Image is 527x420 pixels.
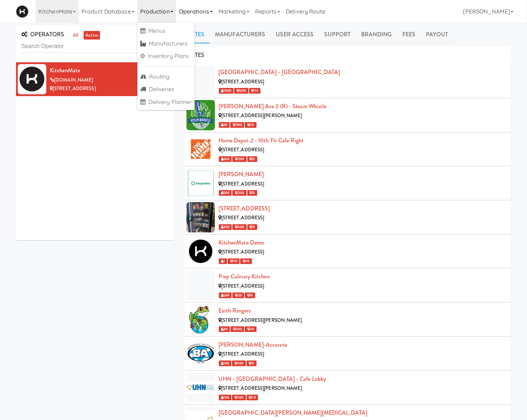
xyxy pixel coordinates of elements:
[137,37,195,50] a: Manufacturers
[232,395,246,400] span: 100
[247,395,258,400] span: 10
[218,204,270,212] a: [STREET_ADDRESS]
[53,85,96,92] span: [STREET_ADDRESS]
[54,77,93,83] span: [DOMAIN_NAME]
[219,258,227,264] span: 1
[137,25,195,37] a: Menus
[219,122,230,128] span: 60
[221,146,264,153] span: [STREET_ADDRESS]
[219,88,234,94] span: 1000
[270,26,319,43] a: User Access
[356,26,397,43] a: Branding
[16,5,28,18] img: Micromart
[190,51,205,59] span: SITES
[218,306,251,315] a: Earth Rangers
[230,122,244,128] span: 300
[228,258,239,264] span: 70
[221,351,264,357] span: [STREET_ADDRESS]
[234,88,248,94] span: 200
[232,293,244,298] span: 20
[247,156,257,162] span: 0
[249,88,260,94] span: 10
[221,283,264,289] span: [STREET_ADDRESS]
[219,395,231,400] span: 100
[219,361,231,366] span: 100
[21,30,64,38] span: OPERATORS
[84,31,100,40] a: active
[232,224,246,230] span: 500
[397,26,421,43] a: Fees
[221,214,264,221] span: [STREET_ADDRESS]
[245,122,256,128] span: 10
[218,409,367,417] a: [GEOGRAPHIC_DATA][PERSON_NAME][MEDICAL_DATA]
[319,26,356,43] a: Support
[221,385,302,392] span: [STREET_ADDRESS][PERSON_NAME]
[219,293,232,298] span: 500
[50,65,169,76] div: KitchenMate
[247,224,257,230] span: 0
[221,248,264,255] span: [STREET_ADDRESS]
[221,78,264,85] span: [STREET_ADDRESS]
[231,326,244,332] span: 100
[218,68,340,76] a: [GEOGRAPHIC_DATA] - [GEOGRAPHIC_DATA]
[245,326,256,332] span: 10
[219,326,230,332] span: 40
[245,293,255,298] span: 0
[218,170,264,178] a: [PERSON_NAME]
[219,224,232,230] span: 200
[137,50,195,63] a: Inventory Plans
[218,102,327,110] a: [PERSON_NAME] Ave 2 (R) - Steam Whistle
[232,156,246,162] span: 200
[137,96,195,109] a: Delivery Planner
[71,31,80,40] a: all
[247,190,257,196] span: 0
[221,317,302,324] span: [STREET_ADDRESS][PERSON_NAME]
[421,26,454,43] a: Payout
[137,83,195,96] a: Deliveries
[218,136,304,145] a: Home Depot-2 - 10th Flr Cafe Right
[247,361,257,366] span: 0
[221,180,264,187] span: [STREET_ADDRESS]
[232,361,246,366] span: 100
[218,238,264,247] a: KitchenMate Demo
[218,375,326,383] a: UHN - [GEOGRAPHIC_DATA] - Cafe Lobby
[240,258,252,264] span: 10
[16,62,174,96] li: KitchenMate[DOMAIN_NAME][STREET_ADDRESS]
[218,272,270,280] a: Prep Culinary Kitchen
[210,26,270,43] a: Manufacturers
[21,40,169,53] input: Search Operator
[219,156,232,162] span: 600
[232,190,246,196] span: 200
[185,26,210,43] a: Sites
[219,190,232,196] span: 500
[137,70,195,83] a: Routing
[221,112,302,119] span: [STREET_ADDRESS][PERSON_NAME]
[218,341,287,349] a: [PERSON_NAME]-Accurate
